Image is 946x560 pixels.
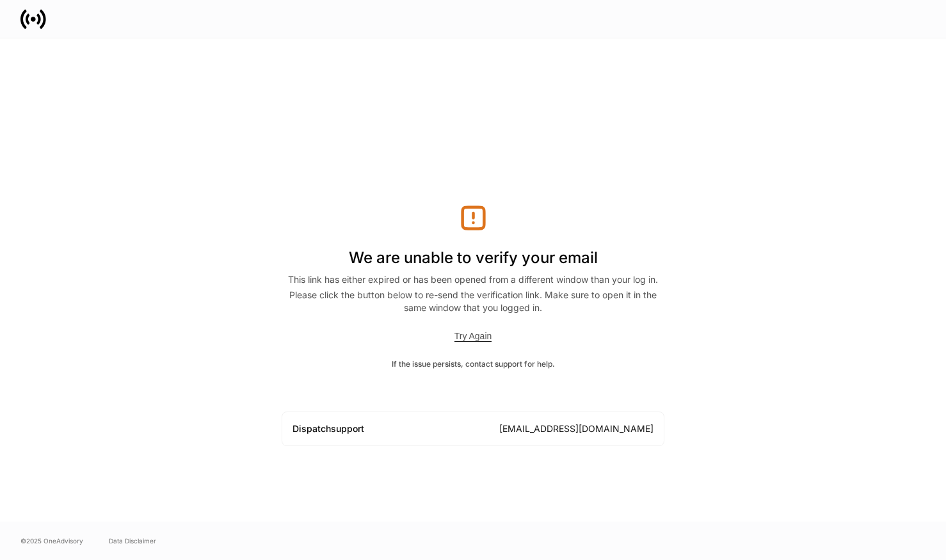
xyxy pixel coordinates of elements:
div: This link has either expired or has been opened from a different window than your log in. [282,273,664,289]
a: [EMAIL_ADDRESS][DOMAIN_NAME] [499,423,653,434]
button: Try Again [454,331,492,342]
a: Data Disclaimer [109,536,156,546]
h1: We are unable to verify your email [282,232,664,273]
span: © 2025 OneAdvisory [20,536,83,546]
div: Dispatch support [293,422,364,435]
div: Please click the button below to re-send the verification link. Make sure to open it in the same ... [282,289,664,314]
div: If the issue persists, contact support for help. [282,358,664,370]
